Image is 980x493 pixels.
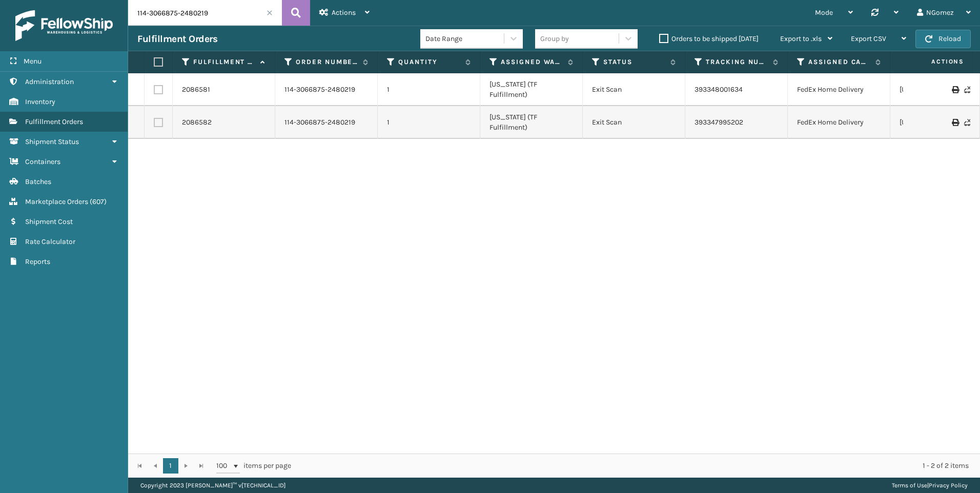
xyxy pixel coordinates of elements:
[780,34,822,43] span: Export to .xls
[332,8,356,17] span: Actions
[501,57,563,67] label: Assigned Warehouse
[695,118,743,127] a: 393347995202
[892,482,927,489] a: Terms of Use
[915,30,971,48] button: Reload
[25,137,79,146] span: Shipment Status
[603,57,665,67] label: Status
[808,57,870,67] label: Assigned Carrier Service
[296,57,358,67] label: Order Number
[899,53,970,70] span: Actions
[140,478,285,493] p: Copyright 2023 [PERSON_NAME]™ v [TECHNICAL_ID]
[788,106,890,139] td: FedEx Home Delivery
[25,97,55,106] span: Inventory
[480,73,583,106] td: [US_STATE] (TF Fulfillment)
[929,482,968,489] a: Privacy Policy
[25,197,88,206] span: Marketplace Orders
[284,117,355,128] a: 114-3066875-2480219
[182,117,212,128] a: 2086582
[216,458,291,474] span: items per page
[480,106,583,139] td: [US_STATE] (TF Fulfillment)
[15,10,113,41] img: logo
[182,85,210,95] a: 2086581
[952,119,958,126] i: Print Label
[425,33,505,44] div: Date Range
[25,257,50,266] span: Reports
[25,117,83,126] span: Fulfillment Orders
[25,157,60,166] span: Containers
[952,86,958,93] i: Print Label
[659,34,759,43] label: Orders to be shipped [DATE]
[892,478,968,493] div: |
[398,57,460,67] label: Quantity
[90,197,107,206] span: ( 607 )
[583,73,685,106] td: Exit Scan
[695,85,743,94] a: 393348001634
[788,73,890,106] td: FedEx Home Delivery
[25,217,73,226] span: Shipment Cost
[378,73,480,106] td: 1
[964,119,970,126] i: Never Shipped
[583,106,685,139] td: Exit Scan
[25,77,74,86] span: Administration
[815,8,833,17] span: Mode
[216,461,232,471] span: 100
[137,33,217,45] h3: Fulfillment Orders
[851,34,886,43] span: Export CSV
[964,86,970,93] i: Never Shipped
[284,85,355,95] a: 114-3066875-2480219
[540,33,569,44] div: Group by
[24,57,42,66] span: Menu
[706,57,768,67] label: Tracking Number
[193,57,255,67] label: Fulfillment Order Id
[163,458,178,474] a: 1
[25,177,51,186] span: Batches
[305,461,969,471] div: 1 - 2 of 2 items
[378,106,480,139] td: 1
[25,237,75,246] span: Rate Calculator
